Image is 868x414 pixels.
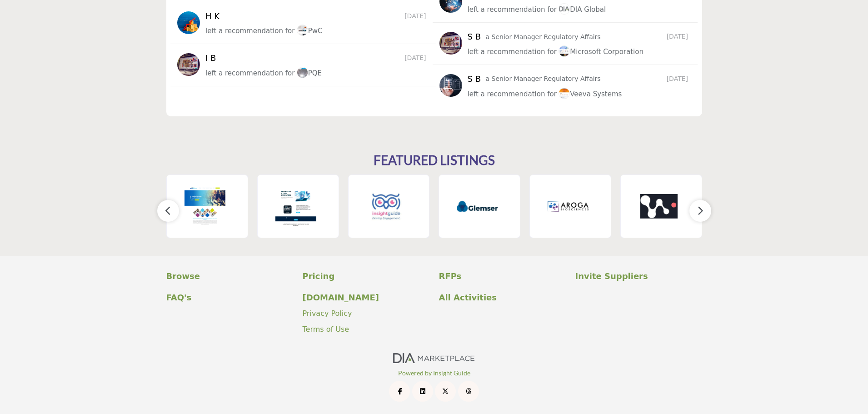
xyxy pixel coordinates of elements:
[458,381,479,402] a: Threads Link
[468,90,557,98] span: left a recommendation for
[297,25,308,36] img: image
[166,291,293,304] a: FAQ's
[559,88,570,99] img: image
[468,5,557,14] span: left a recommendation for
[205,53,221,63] h5: I B
[548,186,589,227] img: Aroga Biosciences
[366,186,407,227] img: Insight Guide
[177,53,200,76] img: avtar-image
[667,74,691,84] span: [DATE]
[559,45,570,57] img: image
[393,353,475,363] img: No Site Logo
[575,270,702,282] a: Invite Suppliers
[559,46,644,58] a: imageMicrosoft Corporation
[303,270,429,282] a: Pricing
[559,3,570,15] img: image
[303,325,349,334] a: Terms of Use
[468,32,484,42] h5: S B
[166,270,293,282] a: Browse
[303,309,352,318] a: Privacy Policy
[559,89,622,100] a: imageVeeva Systems
[205,69,294,77] span: left a recommendation for
[297,27,323,35] span: PwC
[559,48,644,56] span: Microsoft Corporation
[404,53,429,63] span: [DATE]
[398,369,470,377] a: Powered by Insight Guide
[297,25,323,37] a: imagePwC
[639,186,679,227] img: Weave
[486,32,601,42] p: a Senior Manager Regulatory Affairs
[439,74,462,97] img: avtar-image
[667,32,691,41] span: [DATE]
[389,381,410,402] a: Facebook Link
[404,11,429,21] span: [DATE]
[468,48,557,56] span: left a recommendation for
[297,69,322,77] span: PQE
[468,74,484,84] h5: S B
[275,186,316,227] img: ProofPilot
[559,4,606,15] a: imageDIA Global
[297,68,322,79] a: imagePQE
[185,186,225,227] img: TrialAssure
[559,90,622,98] span: Veeva Systems
[205,27,294,35] span: left a recommendation for
[374,153,495,168] h2: FEATURED LISTINGS
[439,270,566,282] a: RFPs
[412,381,433,402] a: LinkedIn Link
[559,5,606,14] span: DIA Global
[439,32,462,55] img: avtar-image
[435,381,456,402] a: Twitter Link
[457,186,498,227] img: Glemser Technologies
[177,11,200,34] img: avtar-image
[205,11,221,21] h5: H K
[297,67,308,78] img: image
[303,291,429,304] a: [DOMAIN_NAME]
[486,74,601,84] p: a Senior Manager Regulatory Affairs
[439,291,566,304] a: All Activities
